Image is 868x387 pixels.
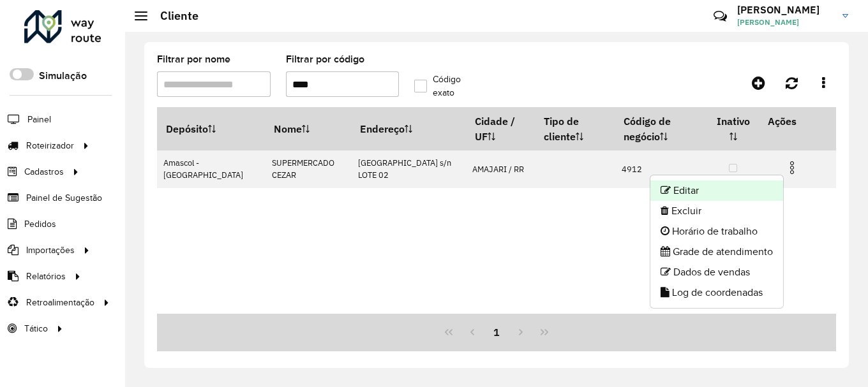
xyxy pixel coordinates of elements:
span: Relatórios [26,270,66,283]
td: AMAJARI / RR [466,150,535,188]
label: Filtrar por nome [157,52,230,67]
li: Editar [650,180,783,201]
span: Cadastros [24,165,64,179]
a: Contato Rápido [707,3,734,30]
button: 1 [484,320,509,344]
th: Cidade / UF [466,108,535,150]
td: Amascol - [GEOGRAPHIC_DATA] [157,150,265,188]
span: Painel de Sugestão [26,191,102,205]
li: Log de coordenadas [650,282,783,303]
span: Importações [26,244,75,257]
th: Código de negócio [615,108,708,150]
th: Endereço [351,108,466,150]
span: Painel [27,113,51,126]
li: Horário de trabalho [650,221,783,242]
th: Depósito [157,108,265,150]
td: 4912 [615,150,708,188]
li: Grade de atendimento [650,242,783,262]
th: Tipo de cliente [535,108,615,150]
th: Ações [759,108,835,135]
td: SUPERMERCADO CEZAR [265,150,351,188]
h3: [PERSON_NAME] [737,4,833,16]
h2: Cliente [147,9,198,23]
span: [PERSON_NAME] [737,17,833,28]
th: Inativo [708,108,759,150]
th: Nome [265,108,351,150]
span: Tático [24,322,48,335]
span: Retroalimentação [26,296,94,309]
span: Roteirizador [26,139,74,152]
span: Pedidos [24,217,56,231]
li: Excluir [650,201,783,221]
label: Simulação [39,68,87,84]
li: Dados de vendas [650,262,783,282]
label: Filtrar por código [286,52,364,67]
label: Código exato [414,73,484,99]
td: [GEOGRAPHIC_DATA] s/n LOTE 02 [351,150,466,188]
